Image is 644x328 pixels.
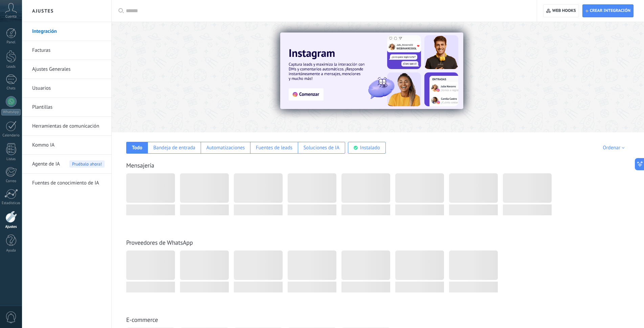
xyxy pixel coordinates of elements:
[126,161,154,169] a: Mensajería
[256,145,292,151] div: Fuentes de leads
[590,8,630,14] span: Crear integración
[1,109,21,115] div: WhatsApp
[22,60,111,79] li: Ajustes Generales
[206,145,245,151] div: Automatizaciones
[22,22,111,41] li: Integración
[552,8,576,14] span: Web hooks
[32,22,105,41] a: Integración
[22,41,111,60] li: Facturas
[32,174,105,193] a: Fuentes de conocimiento de IA
[1,65,21,69] div: Leads
[32,155,105,174] a: Agente de IAPruébalo ahora!
[543,4,579,17] button: Web hooks
[32,117,105,136] a: Herramientas de comunicación
[126,239,193,246] a: Proveedores de WhatsApp
[603,145,627,151] div: Ordenar
[1,133,21,138] div: Calendario
[32,98,105,117] a: Plantillas
[32,79,105,98] a: Usuarios
[1,179,21,183] div: Correo
[22,79,111,98] li: Usuarios
[1,248,21,253] div: Ayuda
[1,157,21,161] div: Listas
[132,145,142,151] div: Todo
[32,41,105,60] a: Facturas
[1,86,21,91] div: Chats
[360,145,380,151] div: Instalado
[22,117,111,136] li: Herramientas de comunicación
[1,201,21,205] div: Estadísticas
[280,32,463,109] img: Slide 1
[22,136,111,155] li: Kommo IA
[22,174,111,192] li: Fuentes de conocimiento de IA
[22,98,111,117] li: Plantillas
[153,145,195,151] div: Bandeja de entrada
[32,155,60,174] span: Agente de IA
[304,145,339,151] div: Soluciones de IA
[69,160,105,168] span: Pruébalo ahora!
[32,136,105,155] a: Kommo IA
[1,225,21,229] div: Ajustes
[1,40,21,45] div: Panel
[32,60,105,79] a: Ajustes Generales
[582,4,634,17] button: Crear integración
[22,155,111,174] li: Agente de IA
[126,316,158,324] a: E-commerce
[5,15,17,19] span: Cuenta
